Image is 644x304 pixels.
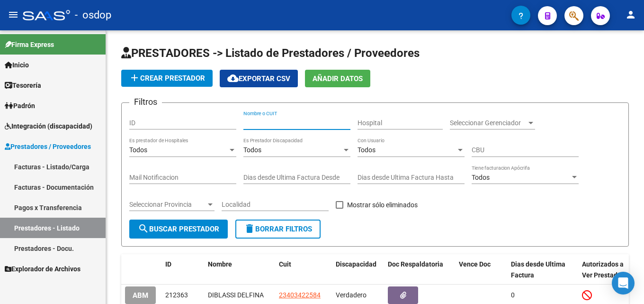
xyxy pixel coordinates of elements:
[5,121,92,131] span: Integración (discapacidad)
[204,254,275,286] datatable-header-cell: Nombre
[625,9,636,20] mat-icon: person
[165,260,171,268] span: ID
[121,46,420,60] span: PRESTADORES -> Listado de Prestadores / Proveedores
[336,291,367,299] span: Verdadero
[384,254,455,286] datatable-header-cell: Doc Respaldatoria
[472,174,490,181] span: Todos
[220,70,298,87] button: Exportar CSV
[511,291,515,299] span: 0
[227,74,290,83] span: Exportar CSV
[244,223,255,234] mat-icon: delete
[5,264,80,274] span: Explorador de Archivos
[336,260,376,268] span: Discapacidad
[5,101,35,111] span: Padrón
[459,260,491,268] span: Vence Doc
[129,74,205,83] span: Crear Prestador
[129,95,162,109] h3: Filtros
[279,260,291,268] span: Cuit
[75,5,111,26] span: - osdop
[511,260,565,279] span: Dias desde Ultima Factura
[612,272,635,295] div: Open Intercom Messenger
[227,73,239,84] mat-icon: cloud_download
[578,254,630,286] datatable-header-cell: Autorizados a Ver Prestador
[129,220,228,239] button: Buscar Prestador
[5,80,41,91] span: Tesorería
[5,60,29,70] span: Inicio
[5,39,54,50] span: Firma Express
[165,291,188,299] span: 212363
[121,70,213,87] button: Crear Prestador
[275,254,332,286] datatable-header-cell: Cuit
[5,141,91,152] span: Prestadores / Proveedores
[129,201,206,209] span: Seleccionar Provincia
[279,291,321,299] span: 23403422584
[125,286,156,304] button: ABM
[243,146,261,154] span: Todos
[208,260,232,268] span: Nombre
[133,291,148,300] span: ABM
[208,290,271,301] div: DIBLASSI DELFINA
[332,254,384,286] datatable-header-cell: Discapacidad
[507,254,578,286] datatable-header-cell: Dias desde Ultima Factura
[8,9,19,20] mat-icon: menu
[305,70,370,87] button: Añadir Datos
[129,72,140,83] mat-icon: add
[347,199,418,211] span: Mostrar sólo eliminados
[235,220,321,239] button: Borrar Filtros
[450,119,527,127] span: Seleccionar Gerenciador
[358,146,376,154] span: Todos
[582,260,624,279] span: Autorizados a Ver Prestador
[138,223,149,234] mat-icon: search
[161,254,204,286] datatable-header-cell: ID
[455,254,507,286] datatable-header-cell: Vence Doc
[244,225,312,233] span: Borrar Filtros
[129,146,147,154] span: Todos
[388,260,443,268] span: Doc Respaldatoria
[313,74,363,83] span: Añadir Datos
[138,225,219,233] span: Buscar Prestador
